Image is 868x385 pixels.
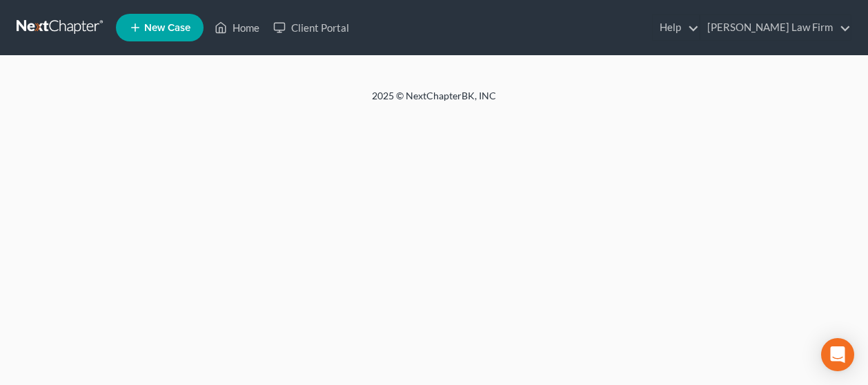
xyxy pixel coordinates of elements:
[700,15,851,40] a: [PERSON_NAME] Law Firm
[116,14,204,41] new-legal-case-button: New Case
[821,338,854,371] div: Open Intercom Messenger
[41,89,827,114] div: 2025 © NextChapterBK, INC
[653,15,699,40] a: Help
[208,15,266,40] a: Home
[266,15,356,40] a: Client Portal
